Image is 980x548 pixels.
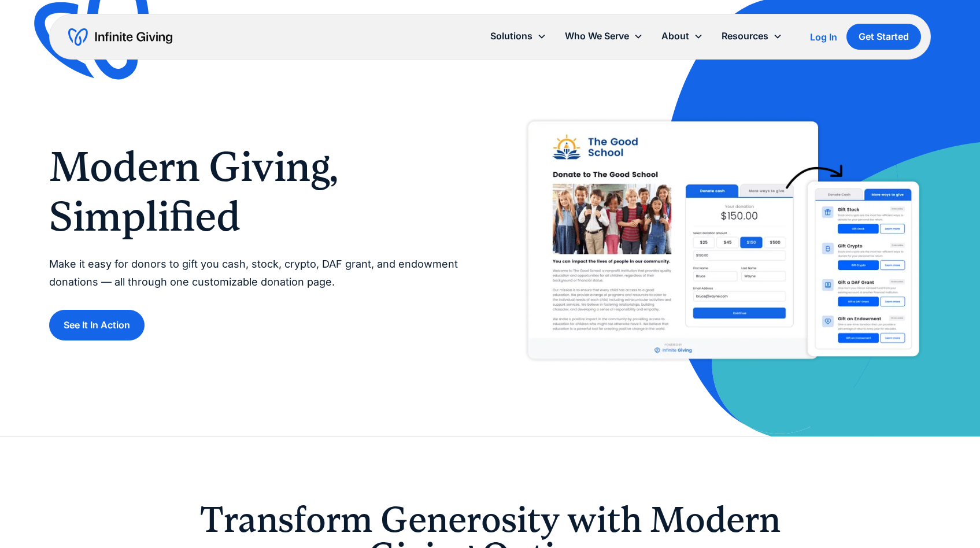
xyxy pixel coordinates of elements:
[49,310,145,340] a: See It In Action
[810,32,837,42] div: Log In
[565,28,629,44] div: Who We Serve
[846,24,921,50] a: Get Started
[661,28,689,44] div: About
[49,256,467,291] p: Make it easy for donors to gift you cash, stock, crypto, DAF grant, and endowment donations — all...
[49,142,467,242] h1: Modern Giving, Simplified
[722,28,768,44] div: Resources
[810,30,837,44] a: Log In
[490,28,532,44] div: Solutions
